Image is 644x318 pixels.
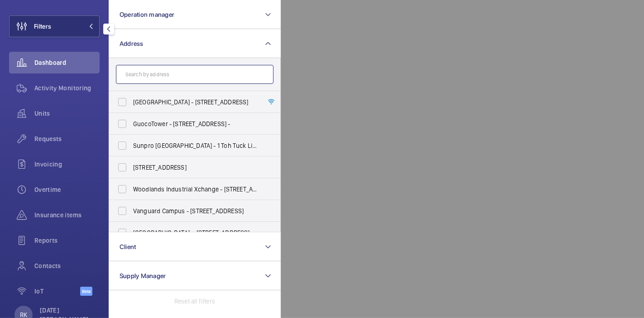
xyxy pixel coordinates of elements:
span: Invoicing [34,160,100,169]
span: Dashboard [34,58,100,67]
span: Units [34,109,100,118]
span: Insurance items [34,210,100,220]
span: Requests [34,134,100,143]
button: Filters [9,15,100,37]
span: Activity Monitoring [34,83,100,93]
span: Beta [80,287,92,296]
span: Reports [34,236,100,245]
span: IoT [34,287,80,296]
span: Overtime [34,185,100,194]
span: Contacts [34,261,100,270]
span: Filters [34,22,51,31]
